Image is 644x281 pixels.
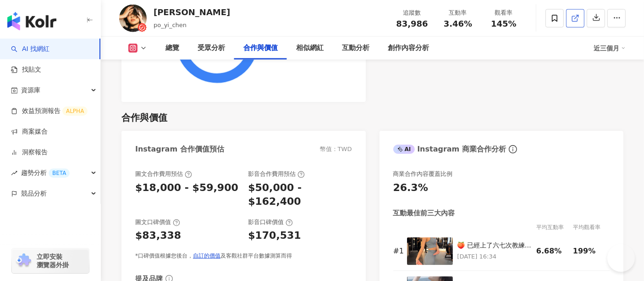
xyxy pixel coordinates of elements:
div: [PERSON_NAME] [154,6,230,18]
div: 影音合作費用預估 [248,170,305,178]
div: 追蹤數 [395,8,429,17]
a: 商案媒合 [11,127,48,136]
div: BETA [49,169,70,178]
div: 觀看率 [486,8,521,17]
div: $170,531 [248,229,301,243]
span: 83,986 [396,19,428,28]
span: 競品分析 [21,183,47,204]
div: 🍑 已經上了六七次教練課了，對重訓越來越有概念，體態也越來越好了！ 教練會按照需求幫我量身打造課程，每一塊肌肉都是經過規劃，非常有系統的訓練。 每次上課回去都會酸痛一週，走樓梯都會邊走邊罵，回家... [457,241,532,250]
div: 幣值：TWD [320,145,352,153]
span: 3.46% [444,19,472,28]
a: 找貼文 [11,65,41,74]
span: 145% [491,19,517,28]
div: $18,000 - $59,900 [135,181,238,195]
div: 圖文口碑價值 [135,218,180,226]
img: KOL Avatar [119,5,147,32]
div: 26.3% [393,181,428,195]
a: 效益預測報告ALPHA [11,107,88,116]
a: 洞察報告 [11,148,48,157]
span: 資源庫 [21,80,40,101]
div: 6.68% [536,246,568,256]
div: 互動率 [440,8,475,17]
div: $50,000 - $162,400 [248,181,352,209]
div: 圖文合作費用預估 [135,170,192,178]
div: 平均觀看率 [573,223,610,232]
div: 合作與價值 [121,111,167,124]
iframe: Help Scout Beacon - Open [607,244,635,272]
div: 互動最佳前三大內容 [393,208,455,218]
div: 近三個月 [594,41,626,56]
img: 🍑 已經上了六七次教練課了，對重訓越來越有概念，體態也越來越好了！ 教練會按照需求幫我量身打造課程，每一塊肌肉都是經過規劃，非常有系統的訓練。 每次上課回去都會酸痛一週，走樓梯都會邊走邊罵，回家... [407,237,453,265]
div: 互動分析 [342,43,369,54]
div: *口碑價值根據您後台， 及客觀社群平台數據測算而得 [135,252,352,260]
img: chrome extension [15,253,33,268]
div: 199% [573,246,605,256]
span: po_yi_chen [154,22,187,28]
div: Instagram 商業合作分析 [393,144,506,154]
a: 自訂的價值 [193,253,220,259]
span: 趨勢分析 [21,163,70,183]
div: 平均互動率 [536,223,573,232]
div: AI [393,145,415,154]
span: rise [11,170,17,176]
div: Instagram 合作價值預估 [135,144,224,154]
div: $83,338 [135,229,181,243]
a: chrome extension立即安裝 瀏覽器外掛 [12,248,89,273]
div: # 1 [393,246,402,256]
div: 總覽 [165,43,179,54]
span: 立即安裝 瀏覽器外掛 [37,253,69,269]
div: 合作與價值 [243,43,278,54]
img: logo [7,12,56,30]
p: [DATE] 16:34 [457,252,532,262]
div: 受眾分析 [198,43,225,54]
div: 商業合作內容覆蓋比例 [393,170,453,178]
a: searchAI 找網紅 [11,45,50,54]
span: info-circle [507,144,518,155]
div: 相似網紅 [296,43,324,54]
div: 影音口碑價值 [248,218,293,226]
div: 創作內容分析 [388,43,429,54]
